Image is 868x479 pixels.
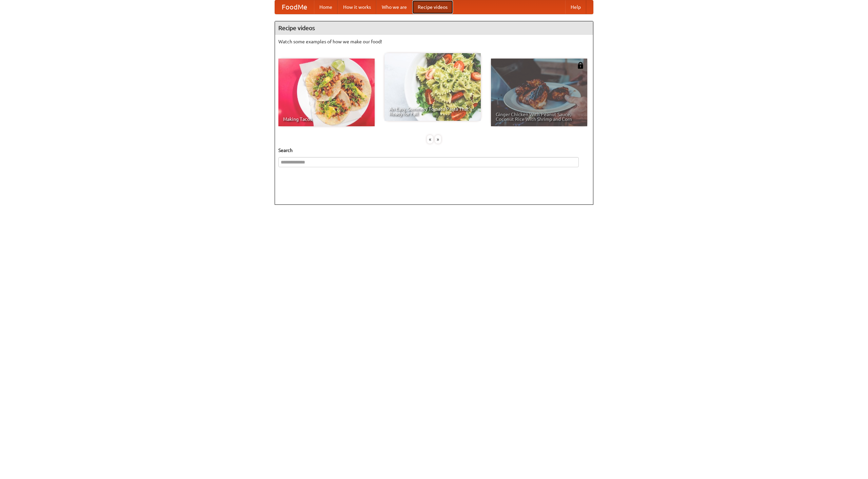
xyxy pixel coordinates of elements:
a: Making Tacos [278,59,375,126]
span: Making Tacos [283,117,370,122]
a: How it works [338,0,376,14]
h4: Recipe videos [275,21,593,35]
div: « [427,135,433,144]
a: An Easy, Summery Tomato Pasta That's Ready for Fall [384,53,481,121]
div: » [435,135,441,144]
span: An Easy, Summery Tomato Pasta That's Ready for Fall [389,107,476,116]
a: Recipe videos [412,0,453,14]
a: Who we are [376,0,412,14]
h5: Search [278,147,590,154]
a: Help [565,0,586,14]
p: Watch some examples of how we make our food! [278,38,590,45]
img: 483408.png [577,62,584,69]
a: Home [314,0,338,14]
a: FoodMe [275,0,314,14]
